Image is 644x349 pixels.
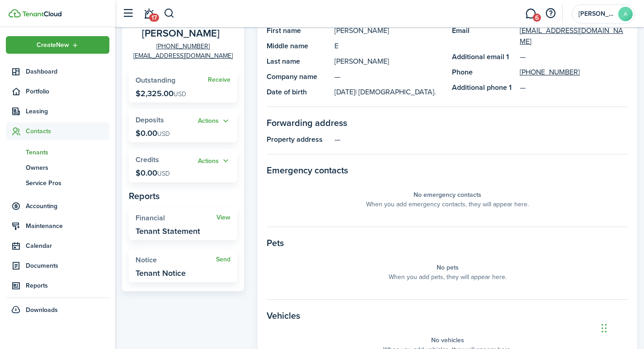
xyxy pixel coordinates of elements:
[136,89,186,98] p: $2,325.00
[136,168,170,177] p: $0.00
[366,200,529,209] panel-main-placeholder-description: When you add emergency contacts, they will appear here.
[129,189,237,203] panel-main-subtitle: Reports
[452,25,515,47] panel-main-title: Email
[389,272,507,282] panel-main-placeholder-description: When you add pets, they will appear here.
[26,148,109,157] span: Tenants
[267,134,330,145] panel-main-title: Property address
[543,6,558,21] button: Open resource center
[136,227,200,236] widget-stats-description: Tenant Statement
[164,6,175,21] button: Search
[437,263,459,272] panel-main-placeholder-title: No pets
[26,67,109,76] span: Dashboard
[149,14,159,22] span: 17
[431,335,464,345] panel-main-placeholder-title: No vehicles
[618,7,633,21] avatar-text: A
[267,25,330,36] panel-main-title: First name
[174,89,186,99] span: USD
[334,25,443,36] panel-main-description: [PERSON_NAME]
[26,178,109,188] span: Service Pros
[6,175,109,191] a: Service Pros
[267,309,628,322] panel-main-section-title: Vehicles
[520,25,628,47] a: [EMAIL_ADDRESS][DOMAIN_NAME]
[452,67,515,78] panel-main-title: Phone
[334,56,443,67] panel-main-description: [PERSON_NAME]
[136,75,175,85] span: Outstanding
[26,126,109,136] span: Contacts
[26,87,109,96] span: Portfolio
[37,42,69,48] span: Create New
[22,11,61,17] img: TenantCloud
[156,42,210,51] a: [PHONE_NUMBER]
[520,67,580,78] a: [PHONE_NUMBER]
[216,214,230,221] a: View
[267,71,330,82] panel-main-title: Company name
[9,9,21,18] img: TenantCloud
[157,169,170,178] span: USD
[334,41,443,51] panel-main-description: E
[578,11,615,17] span: Amy
[136,269,186,278] widget-stats-description: Tenant Notice
[142,28,220,39] span: Derrick Manock
[216,256,230,263] a: Send
[267,56,330,67] panel-main-title: Last name
[6,63,109,80] a: Dashboard
[136,256,216,264] widget-stats-title: Notice
[157,129,170,139] span: USD
[198,116,230,126] button: Actions
[26,221,109,231] span: Maintenance
[267,41,330,51] panel-main-title: Middle name
[599,306,644,349] iframe: Chat Widget
[334,134,628,145] panel-main-description: —
[133,51,233,60] a: [EMAIL_ADDRESS][DOMAIN_NAME]
[533,14,541,22] span: 6
[136,129,170,138] p: $0.00
[26,281,109,290] span: Reports
[198,156,230,166] button: Open menu
[198,156,230,166] button: Actions
[6,160,109,175] a: Owners
[136,154,159,165] span: Credits
[267,116,628,130] panel-main-section-title: Forwarding address
[26,305,58,315] span: Downloads
[26,201,109,211] span: Accounting
[136,115,164,125] span: Deposits
[267,163,628,177] panel-main-section-title: Emergency contacts
[198,116,230,126] button: Open menu
[522,2,539,25] a: Messaging
[26,261,109,270] span: Documents
[136,214,216,222] widget-stats-title: Financial
[208,76,230,84] a: Receive
[26,163,109,172] span: Owners
[334,87,443,98] panel-main-description: [DATE]
[602,315,607,342] div: Drag
[26,241,109,251] span: Calendar
[267,87,330,98] panel-main-title: Date of birth
[6,277,109,294] a: Reports
[414,190,481,200] panel-main-placeholder-title: No emergency contacts
[267,236,628,250] panel-main-section-title: Pets
[355,87,436,97] span: | [DEMOGRAPHIC_DATA].
[452,82,515,93] panel-main-title: Additional phone 1
[119,5,136,22] button: Open sidebar
[140,2,157,25] a: Notifications
[6,36,109,54] button: Open menu
[26,107,109,116] span: Leasing
[334,71,443,82] panel-main-description: —
[452,51,515,62] panel-main-title: Additional email 1
[6,144,109,160] a: Tenants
